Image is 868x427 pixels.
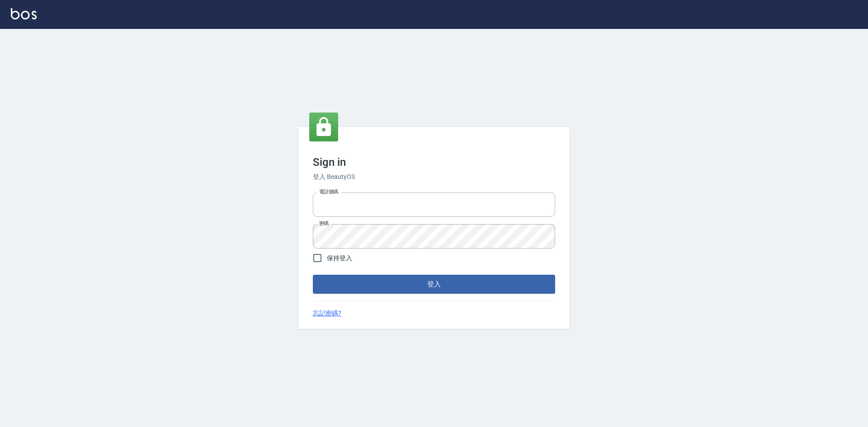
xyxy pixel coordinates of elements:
[319,220,329,227] label: 密碼
[319,188,338,195] label: 電話號碼
[11,8,37,19] img: Logo
[313,309,341,318] a: 忘記密碼?
[313,275,555,294] button: 登入
[313,156,555,169] h3: Sign in
[313,172,555,182] h6: 登入 BeautyOS
[327,253,352,263] span: 保持登入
